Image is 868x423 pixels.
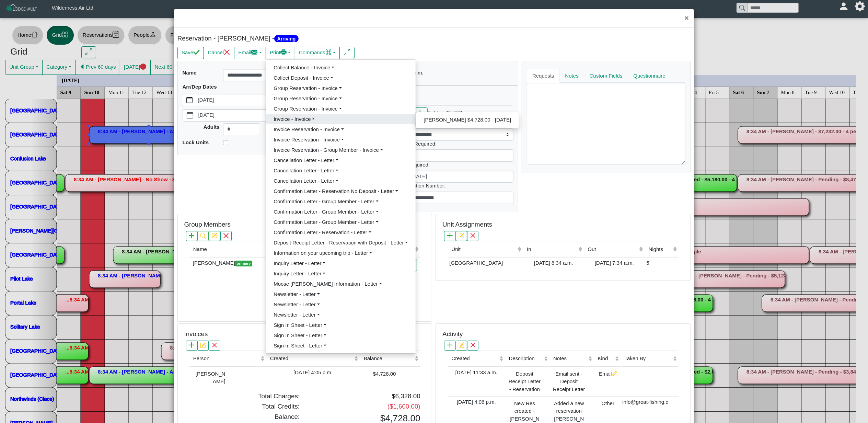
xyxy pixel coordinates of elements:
[184,221,231,229] h5: Group Members
[595,398,619,408] div: Other
[266,196,416,207] a: Confirmation Letter - Group Member - Letter
[266,207,416,217] a: Confirmation Letter - Group Member - Letter
[266,186,416,196] a: Confirmation Letter - Reservation No Deposit - Letter
[266,114,416,124] a: Invoice - Invoice
[183,70,197,76] b: Name
[266,47,295,59] button: Printprinter fill
[553,355,587,363] div: Notes
[177,47,204,59] button: Savecheck
[417,110,424,116] svg: plus
[444,231,455,241] button: plus
[266,165,416,176] a: Cancellation Letter - Letter
[186,341,197,351] button: plus
[266,104,416,114] a: Group Reservation - Invoice
[447,233,453,238] svg: plus
[344,49,350,56] svg: arrows angle expand
[266,93,416,104] a: Group Reservation - Invoice
[447,342,453,348] svg: plus
[470,233,476,238] svg: x
[551,369,586,395] div: Email sent - Deposit Receipt Letter - Reservation with Deposit - Letter sent to guests when they ...
[449,398,503,406] div: [DATE] 4:06 p.m.
[186,231,197,241] button: plus
[310,403,420,411] h5: ($1,600.00)
[266,268,416,279] a: Inquiry Letter - Letter
[223,233,229,238] svg: x
[310,392,420,400] h5: $6,328.00
[456,231,467,241] button: pencil square
[362,369,396,378] div: $4,728.00
[645,257,679,269] td: 5
[224,49,230,56] svg: x
[177,35,432,43] h5: Reservation - [PERSON_NAME] -
[189,392,300,400] h5: Total Charges:
[266,248,416,258] a: Information on your upcoming trip - Letter
[189,342,194,348] svg: plus
[183,84,217,90] b: Arr/Dep Dates
[442,330,463,338] h5: Activity
[649,245,672,253] div: Nights
[448,257,523,269] td: [GEOGRAPHIC_DATA]
[191,259,306,267] div: [PERSON_NAME]
[235,261,252,266] span: primary
[679,9,694,27] button: Close
[364,355,413,363] div: Balance
[266,135,416,145] a: Invoice Reservation - Invoice
[200,342,206,348] svg: pencil square
[625,355,672,363] div: Taken By
[628,69,671,83] a: Questionnaire
[182,94,196,106] button: calendar
[266,330,416,341] a: Sign In Sheet - Letter
[598,355,614,363] div: Kind
[189,413,300,421] h5: Balance:
[266,155,416,165] a: Cancellation Letter - Letter
[197,231,209,241] button: search
[266,62,416,73] a: Collect Balance - Invoice
[470,342,476,348] svg: x
[459,342,464,348] svg: pencil square
[456,341,467,351] button: pencil square
[266,238,416,248] a: Deposit Receipt Letter - Reservation with Deposit - Letter
[204,47,234,59] button: Cancelx
[459,233,464,238] svg: pencil square
[212,342,217,348] svg: x
[416,115,519,125] a: [PERSON_NAME] $4,728.00 - [DATE]
[193,245,301,253] div: Name
[266,217,416,227] a: Confirmation Letter - Group Member - Letter
[527,245,577,253] div: In
[584,69,628,83] a: Custom Fields
[266,310,416,320] a: Newsletter - Letter
[189,233,194,238] svg: plus
[266,341,416,351] a: Sign In Sheet - Letter
[467,231,478,241] button: x
[586,259,643,267] div: [DATE] 7:34 a.m.
[266,176,416,186] a: Cancellation Letter - Letter
[209,231,220,241] button: pencil square
[410,171,513,183] label: [DATE]
[234,47,266,59] button: Emailenvelope fill
[193,355,259,363] div: Person
[204,124,220,130] b: Adults
[187,112,193,118] svg: calendar
[339,47,354,59] button: arrows angle expand
[612,371,617,376] svg: pencil
[197,341,209,351] button: pencil square
[266,320,416,330] a: Sign In Sheet - Letter
[266,73,416,83] a: Collect Deposit - Invoice
[509,355,542,363] div: Description
[560,69,584,83] a: Notes
[266,227,416,238] a: Confirmation Letter - Reservation - Letter
[197,94,274,106] label: [DATE]
[200,233,206,238] svg: search
[295,47,340,59] button: Commandscommand
[189,403,300,411] h5: Total Credits:
[191,369,225,386] div: [PERSON_NAME]
[395,141,513,147] h6: Amount Required:
[444,341,455,351] button: plus
[183,110,197,121] button: calendar
[266,258,416,268] a: Inquiry Letter - Letter
[325,49,332,56] svg: command
[442,221,492,229] h5: Unit Assignments
[193,49,200,56] svg: check
[266,289,416,299] a: Newsletter - Letter
[266,124,416,135] a: Invoice Reservation - Invoice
